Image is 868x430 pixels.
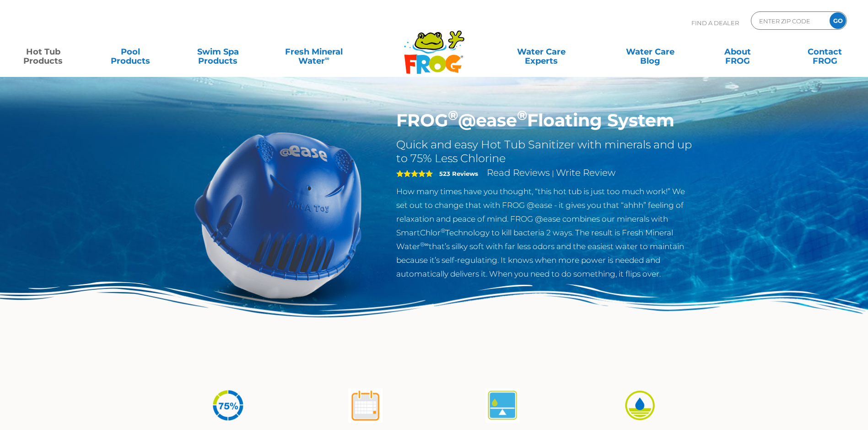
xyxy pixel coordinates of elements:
img: atease-icon-shock-once [348,388,383,423]
a: Fresh MineralWater∞ [271,43,356,61]
a: PoolProducts [97,43,165,61]
a: AboutFROG [703,43,771,61]
a: ContactFROG [791,43,859,61]
h2: Quick and easy Hot Tub Sanitizer with minerals and up to 75% Less Chlorine [396,138,695,165]
a: Swim SpaProducts [184,43,252,61]
sup: ® [517,107,527,123]
sup: ∞ [325,54,329,62]
a: Write Review [556,167,615,178]
a: Water CareExperts [486,43,597,61]
img: hot-tub-product-atease-system.png [173,110,383,320]
img: icon-atease-75percent-less [211,388,245,423]
h1: FROG @ease Floating System [396,110,695,131]
img: atease-icon-self-regulates [485,388,520,423]
p: Find A Dealer [691,11,739,34]
sup: ® [441,227,445,234]
span: 5 [396,170,433,177]
input: GO [830,12,846,29]
p: How many times have you thought, “this hot tub is just too much work!” We set out to change that ... [396,185,695,281]
a: Read Reviews [487,167,550,178]
img: icon-atease-easy-on [623,388,657,423]
span: | [552,169,554,178]
img: Frog Products Logo [399,18,469,74]
a: Water CareBlog [616,43,684,61]
strong: 523 Reviews [439,170,478,177]
sup: ® [448,107,458,123]
a: Hot TubProducts [9,43,77,61]
sup: ®∞ [420,241,429,248]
